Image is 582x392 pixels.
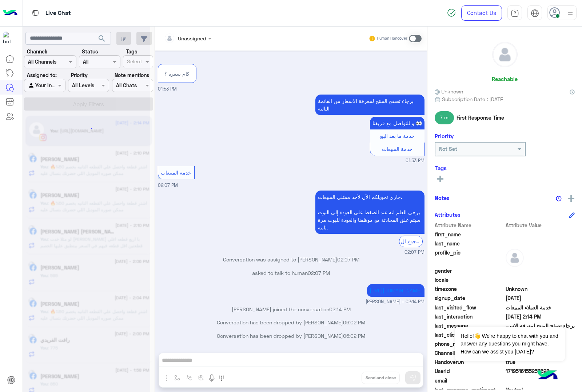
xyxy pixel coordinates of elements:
[506,304,575,311] span: خدمة العملاء المبيعات
[162,67,192,80] p: 3/9/2025, 1:53 PM
[511,9,519,17] img: tab
[158,305,424,313] p: [PERSON_NAME] joined the conversation
[379,133,415,139] span: خدمة ما بعد البيع
[435,111,454,124] span: 7 m
[329,306,351,312] span: 02:14 PM
[435,285,504,293] span: timezone
[435,211,461,218] h6: Attributes
[556,196,562,201] img: notes
[435,276,504,284] span: locale
[507,5,522,21] a: tab
[406,157,424,164] span: 01:53 PM
[506,294,575,302] span: 2025-09-03T10:54:11.74Z
[367,284,424,297] p: 3/9/2025, 2:14 PM
[435,340,504,348] span: phone_number
[455,327,565,361] span: Hello!👋 We're happy to chat with you and answer any questions you might have. How can we assist y...
[435,358,504,366] span: HandoverOn
[382,146,412,152] span: خدمة المبيعات
[343,333,365,339] span: 06:02 PM
[45,8,71,18] p: Live Chat
[506,276,575,284] span: null
[568,195,574,202] img: add
[3,5,17,21] img: Logo
[377,36,407,41] small: Human Handover
[506,249,524,267] img: defaultAdmin.png
[399,236,423,247] div: الرجوع ال Bot
[158,256,424,263] p: Conversation was assigned to [PERSON_NAME]
[493,42,517,67] img: defaultAdmin.png
[362,372,400,384] button: Send and close
[457,114,504,121] span: First Response Time
[370,117,424,129] p: 3/9/2025, 1:53 PM
[370,287,422,293] a: [URL][DOMAIN_NAME]
[435,304,504,311] span: last_visited_flow
[158,319,424,326] p: Conversation has been dropped by [PERSON_NAME]
[506,358,575,366] span: true
[404,249,424,256] span: 02:07 PM
[461,5,502,21] a: Contact Us
[435,367,504,375] span: UserId
[337,256,359,263] span: 02:07 PM
[343,319,365,325] span: 06:02 PM
[435,165,575,171] h6: Tags
[506,377,575,384] span: null
[435,377,504,384] span: email
[31,8,40,17] img: tab
[506,285,575,293] span: Unknown
[492,76,518,82] h6: Reachable
[435,133,454,139] h6: Priority
[366,299,424,305] span: [PERSON_NAME] - 02:14 PM
[531,9,539,17] img: tab
[435,331,504,339] span: last_clicked_button
[442,95,505,103] span: Subscription Date : [DATE]
[315,95,424,115] p: 3/9/2025, 1:53 PM
[435,221,504,229] span: Attribute Name
[308,270,330,276] span: 02:07 PM
[506,367,575,375] span: 1719516155256528
[80,122,93,135] div: loading...
[435,322,504,329] span: last_message
[435,294,504,302] span: signup_date
[158,183,178,188] span: 02:07 PM
[435,195,450,201] h6: Notes
[566,9,575,18] img: profile
[447,8,456,17] img: spinner
[535,363,560,388] img: hulul-logo.png
[435,267,504,275] span: gender
[435,249,504,265] span: profile_pic
[506,221,575,229] span: Attribute Value
[3,32,16,45] img: 713415422032625
[435,88,463,95] span: Unknown
[506,267,575,275] span: null
[161,169,191,176] span: خدمة المبيعات
[158,86,177,92] span: 01:53 PM
[315,191,424,234] p: 3/9/2025, 2:07 PM
[435,313,504,320] span: last_interaction
[126,57,142,67] div: Select
[158,332,424,340] p: Conversation has been dropped by [PERSON_NAME]
[158,269,424,277] p: asked to talk to human
[435,349,504,357] span: ChannelId
[435,231,504,238] span: first_name
[435,240,504,247] span: last_name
